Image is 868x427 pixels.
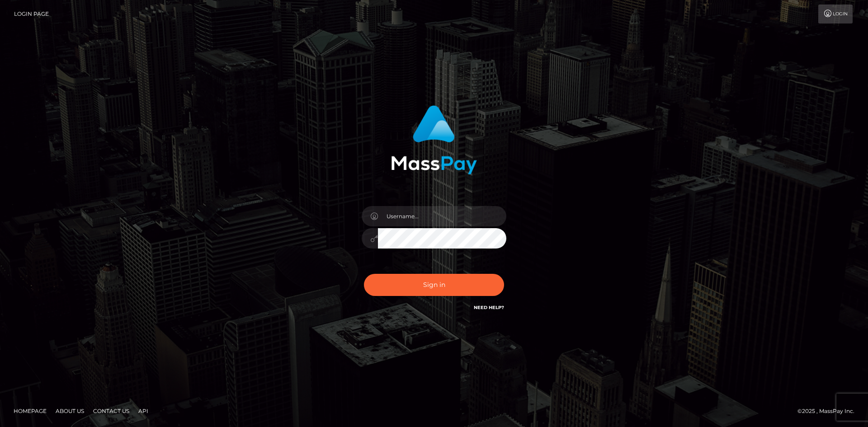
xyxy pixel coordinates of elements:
a: Login [818,5,853,23]
img: MassPay Login [391,105,477,174]
a: Login Page [14,5,49,23]
a: Need Help? [474,305,504,310]
input: Username... [378,206,506,226]
button: Sign in [364,274,504,296]
a: Homepage [10,404,50,418]
div: © 2025 , MassPay Inc. [797,406,861,416]
a: Contact Us [90,404,133,418]
a: API [135,404,152,418]
a: About Us [52,404,88,418]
